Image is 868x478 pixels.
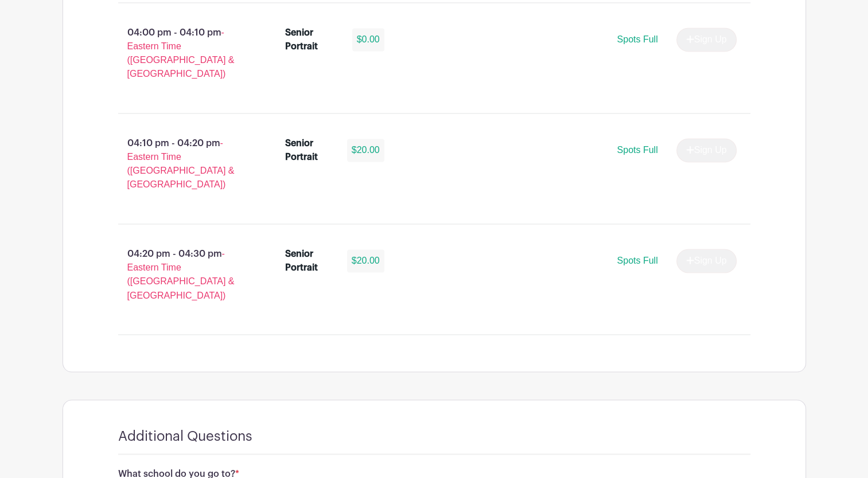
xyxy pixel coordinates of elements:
[118,428,252,444] h4: Additional Questions
[100,132,267,196] p: 04:10 pm - 04:20 pm
[100,242,267,307] p: 04:20 pm - 04:30 pm
[617,145,657,155] span: Spots Full
[347,139,384,162] div: $20.00
[617,34,657,44] span: Spots Full
[352,28,384,51] div: $0.00
[127,28,235,79] span: - Eastern Time ([GEOGRAPHIC_DATA] & [GEOGRAPHIC_DATA])
[100,21,267,85] p: 04:00 pm - 04:10 pm
[285,26,338,53] div: Senior Portrait
[127,249,235,300] span: - Eastern Time ([GEOGRAPHIC_DATA] & [GEOGRAPHIC_DATA])
[617,256,657,265] span: Spots Full
[285,247,333,275] div: Senior Portrait
[285,136,333,164] div: Senior Portrait
[127,138,235,189] span: - Eastern Time ([GEOGRAPHIC_DATA] & [GEOGRAPHIC_DATA])
[347,249,384,272] div: $20.00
